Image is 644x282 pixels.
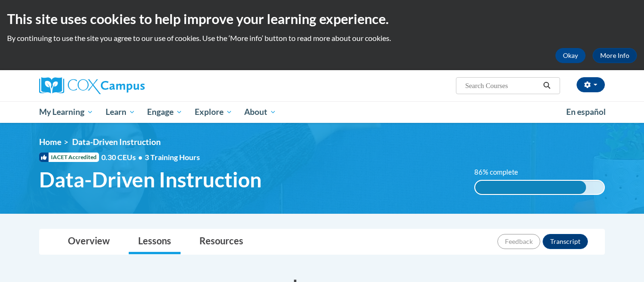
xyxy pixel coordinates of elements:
[145,153,200,161] span: 3 Training Hours
[577,77,605,92] button: Account Settings
[101,152,145,162] span: 0.30 CEUs
[99,101,141,123] a: Learn
[25,101,619,123] div: Main menu
[190,229,253,254] a: Resources
[593,48,637,63] a: More Info
[560,102,612,122] a: En español
[239,101,283,123] a: About
[39,167,262,192] span: Data-Driven Instruction
[475,181,586,194] div: 86% complete
[474,167,528,177] label: 86% complete
[33,101,99,123] a: My Learning
[540,80,554,91] button: Search
[39,137,61,147] a: Home
[189,101,239,123] a: Explore
[555,48,586,63] button: Okay
[141,101,189,123] a: Engage
[543,234,588,249] button: Transcript
[7,9,637,28] h2: This site uses cookies to help improve your learning experience.
[195,106,232,118] span: Explore
[39,77,218,94] a: Cox Campus
[58,229,119,254] a: Overview
[39,153,99,162] span: IACET Accredited
[464,80,540,91] input: Search Courses
[147,106,182,118] span: Engage
[39,77,145,94] img: Cox Campus
[566,107,606,117] span: En español
[72,137,161,147] span: Data-Driven Instruction
[7,33,637,43] p: By continuing to use the site you agree to our use of cookies. Use the ‘More info’ button to read...
[497,234,540,249] button: Feedback
[106,106,135,118] span: Learn
[129,229,181,254] a: Lessons
[244,106,276,118] span: About
[138,153,142,161] span: •
[39,106,93,118] span: My Learning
